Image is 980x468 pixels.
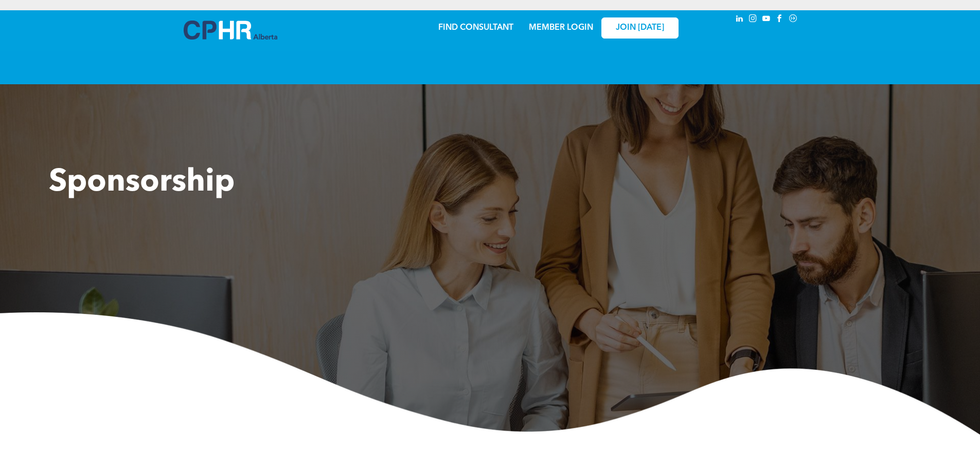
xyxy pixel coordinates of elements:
[438,24,513,32] a: FIND CONSULTANT
[184,21,277,40] img: A blue and white logo for cp alberta
[49,167,235,198] span: Sponsorship
[774,13,786,27] a: facebook
[761,13,772,27] a: youtube
[788,13,799,27] a: Social network
[616,23,664,33] span: JOIN [DATE]
[529,24,593,32] a: MEMBER LOGIN
[734,13,745,27] a: linkedin
[747,13,759,27] a: instagram
[601,17,679,39] a: JOIN [DATE]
